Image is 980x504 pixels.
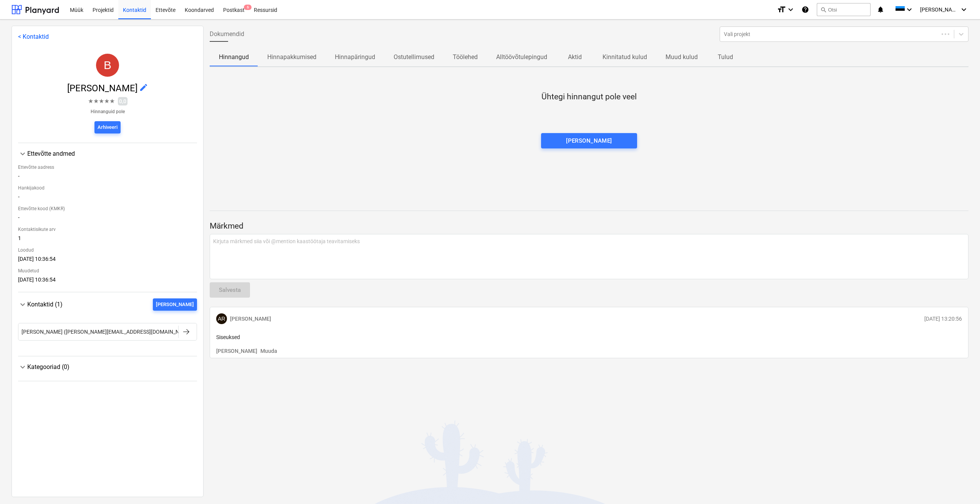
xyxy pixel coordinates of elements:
i: format_size [777,5,786,14]
span: AR [218,316,225,322]
p: [PERSON_NAME] [230,315,271,323]
div: [DATE] 10:36:54 [18,277,197,286]
span: Kontaktid (1) [27,301,63,308]
i: keyboard_arrow_down [959,5,968,14]
div: [PERSON_NAME] [156,300,194,309]
p: Ostutellimused [394,53,434,62]
p: Ühtegi hinnangut pole veel [541,92,637,102]
button: [PERSON_NAME] [216,347,257,355]
p: Aktid [566,53,584,62]
p: Hinnangud [219,53,249,62]
span: Siseuksed [216,334,240,340]
div: Ettevõtte andmed [18,149,197,158]
i: notifications [877,5,884,14]
span: ★ [104,97,109,106]
div: [PERSON_NAME] [566,136,612,146]
span: Dokumendid [210,30,244,39]
div: Artur Roslender [216,313,227,324]
button: Arhiveeri [94,121,121,133]
div: [DATE] 10:36:54 [18,256,197,265]
div: Ettevõtte andmed [27,150,197,157]
p: Hinnapäringud [335,53,375,62]
div: Kategooriad (0) [27,363,197,371]
i: keyboard_arrow_down [786,5,795,14]
div: Ettevõtte kood (KMKR) [18,203,197,214]
span: [PERSON_NAME] [920,7,958,13]
div: - [18,214,197,224]
div: [PERSON_NAME] ([PERSON_NAME][EMAIL_ADDRESS][DOMAIN_NAME]) [22,329,194,335]
div: Loodud [18,244,197,256]
span: 0,0 [118,97,127,105]
p: Märkmed [210,221,968,232]
span: edit [139,83,148,92]
p: Hinnanguid pole [88,109,127,115]
span: keyboard_arrow_down [18,300,27,309]
div: Kontaktid (1)[PERSON_NAME] [18,311,197,350]
span: ★ [93,97,99,106]
span: ★ [88,97,93,106]
p: Muud kulud [665,53,698,62]
p: Töölehed [453,53,478,62]
span: keyboard_arrow_down [18,362,27,372]
div: Kategooriad (0) [18,372,197,375]
div: Kontaktisikute arv [18,224,197,235]
span: B [104,59,111,71]
div: Kontaktid (1)[PERSON_NAME] [18,298,197,311]
div: Bennet [96,54,119,77]
div: Ettevõtte aadress [18,161,197,173]
p: Tulud [716,53,735,62]
a: < Kontaktid [18,33,49,40]
div: 1 [18,235,197,244]
i: Abikeskus [801,5,809,14]
button: [PERSON_NAME] [541,133,637,148]
div: - [18,173,197,182]
span: 6 [244,5,252,10]
p: [DATE] 13:20:56 [924,315,962,323]
div: Arhiveeri [98,123,118,132]
p: Hinnapakkumised [267,53,316,62]
div: Ettevõtte andmed [18,158,197,286]
span: search [820,7,826,13]
button: Otsi [817,3,871,16]
p: Kinnitatud kulud [603,53,647,62]
div: Hankijakood [18,182,197,194]
button: Muuda [260,347,277,355]
i: keyboard_arrow_down [905,5,914,14]
span: keyboard_arrow_down [18,149,27,158]
span: [PERSON_NAME] [67,83,139,94]
span: ★ [109,97,115,106]
p: Alltöövõtulepingud [496,53,547,62]
div: - [18,194,197,203]
div: Muudetud [18,265,197,277]
div: Kategooriad (0) [18,362,197,372]
span: ★ [99,97,104,106]
button: [PERSON_NAME] [153,298,197,311]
